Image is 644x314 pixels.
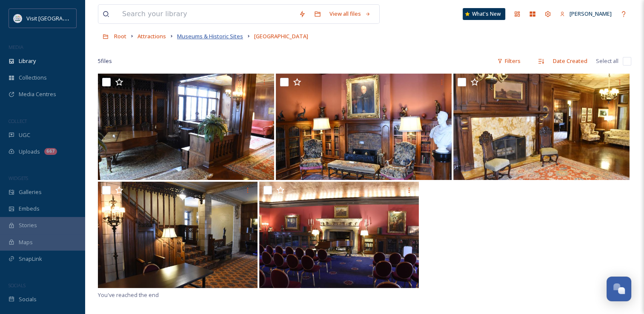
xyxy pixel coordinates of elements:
[98,57,112,65] span: 5 file s
[607,277,631,301] button: Open Chat
[19,295,37,303] span: Socials
[9,282,26,288] span: SOCIALS
[137,31,166,41] a: Attractions
[177,31,243,41] a: Museums & Historic Sites
[276,74,452,180] img: Deere_Wiman_House_09.JPG
[114,31,126,41] a: Root
[19,131,30,139] span: UGC
[19,90,56,98] span: Media Centres
[98,74,274,180] img: Butterworth_Center_Deere_Wiman_House_14.JPG
[254,32,308,40] span: [GEOGRAPHIC_DATA]
[118,5,295,23] input: Search your library
[19,148,40,156] span: Uploads
[549,53,592,69] div: Date Created
[19,205,40,213] span: Embeds
[19,238,33,246] span: Maps
[137,32,166,40] span: Attractions
[98,291,159,299] span: You've reached the end
[19,255,42,263] span: SnapLink
[98,182,258,288] img: Butterworth_Center_Deere_Wiman_House_08.JPG
[453,74,630,180] img: Butterworth_Center_Deere_Wiman_House_15.JPG
[26,14,92,22] span: Visit [GEOGRAPHIC_DATA]
[596,57,618,65] span: Select all
[254,31,308,41] a: [GEOGRAPHIC_DATA]
[44,148,57,155] div: 667
[114,32,126,40] span: Root
[19,74,47,82] span: Collections
[177,32,243,40] span: Museums & Historic Sites
[325,6,375,22] a: View all files
[19,57,36,65] span: Library
[259,182,419,288] img: Butterworth_Center_Deere_Wiman_House_09.JPG
[9,44,23,50] span: MEDIA
[19,221,37,229] span: Stories
[555,6,616,22] a: [PERSON_NAME]
[9,175,28,181] span: WIDGETS
[493,53,525,69] div: Filters
[19,188,42,196] span: Galleries
[9,118,27,124] span: COLLECT
[463,8,505,20] a: What's New
[14,14,22,23] img: QCCVB_VISIT_vert_logo_4c_tagline_122019.svg
[570,10,612,17] span: [PERSON_NAME]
